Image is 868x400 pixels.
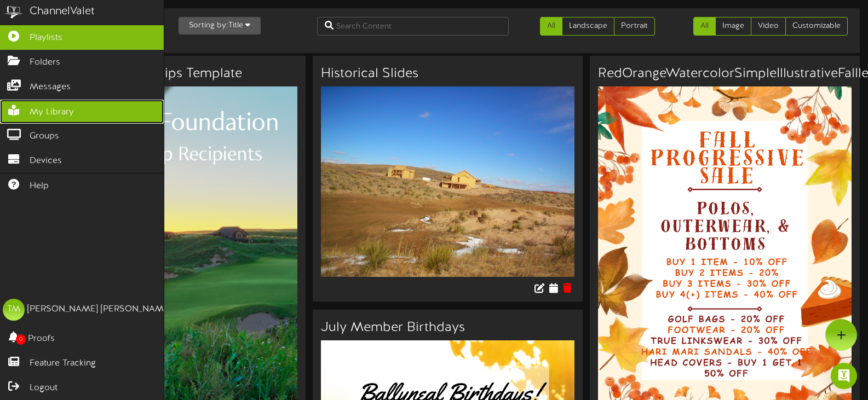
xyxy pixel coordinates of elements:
h3: RedOrangeWatercolorSimpleIllustrativeFallleavesAutumnFestivalFlyer [598,67,852,81]
a: Video [751,17,786,36]
h3: July Member Birthdays [321,321,574,335]
div: Open Intercom Messenger [831,363,857,389]
span: My Library [30,106,74,119]
a: Image [715,17,751,36]
a: Portrait [614,17,655,36]
a: Customizable [785,17,848,36]
span: Folders [30,56,60,69]
span: Playlists [30,32,62,44]
input: Search Content [317,17,509,36]
button: Sorting by:Title [179,17,261,34]
a: All [540,17,562,36]
div: ChannelValet [30,4,95,20]
span: Devices [30,155,62,167]
h3: Historical Slides [321,67,574,81]
a: All [693,17,716,36]
span: Help [30,180,49,193]
div: TM [3,299,25,321]
img: customize_overlay-33eb2c126fd3cb1579feece5bc878b72.png [44,86,314,265]
h3: BallyNeal Scholarships Template [44,67,297,81]
div: [PERSON_NAME] [PERSON_NAME] [27,303,171,316]
span: Feature Tracking [30,357,96,370]
span: Messages [30,81,71,94]
img: 55e976d7-f4a8-42aa-bdf9-0ef8c1f7be57.jpg [321,86,574,276]
span: Proofs [28,333,55,345]
a: Landscape [562,17,614,36]
span: Logout [30,382,58,395]
span: Groups [30,130,59,143]
span: 0 [16,334,26,345]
